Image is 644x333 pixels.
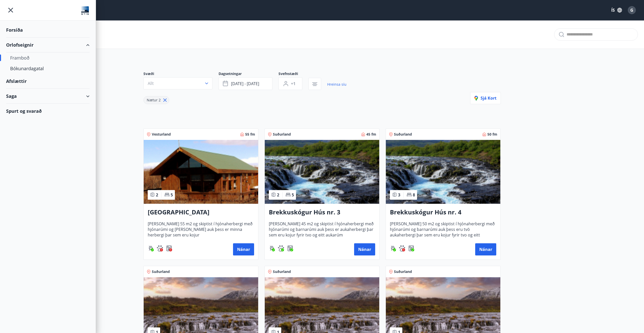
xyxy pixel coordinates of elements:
span: Allt [148,81,154,86]
span: 2 [277,192,279,198]
button: +1 [278,77,302,90]
div: Þvottavél [287,245,293,251]
span: Suðurland [273,269,291,274]
span: Svefnstæði [278,71,308,77]
div: Gæludýr [278,245,284,251]
button: Nánar [354,243,375,255]
div: Orlofseignir [6,38,90,52]
div: Gæludýr [399,245,405,251]
h3: [GEOGRAPHIC_DATA] [148,208,254,217]
span: 45 fm [366,132,376,137]
button: Sjá kort [470,92,501,104]
div: Framboð [10,52,86,63]
div: Forsíða [6,23,90,38]
h3: Brekkuskógur Hús nr. 3 [269,208,375,217]
span: [PERSON_NAME] 50 m2 og skiptist í hjónaherbergi með hjónarúmi og barnarúmi auk þess eru tvö aukah... [390,221,496,238]
img: pxcaIm5dSOV3FS4whs1soiYWTwFQvksT25a9J10C.svg [399,245,405,251]
div: Gasgrill [269,245,275,251]
span: [PERSON_NAME] 55 m2 og skiptist í hjónaherbergi með hjónarúmi og [PERSON_NAME] auk þess er minna ... [148,221,254,238]
span: 5 [171,192,173,198]
span: +1 [291,81,295,86]
span: [PERSON_NAME] 45 m2 og skiptist í hjónaherbergi með hjónarúmi og barnarúmi auk þess er aukaherber... [269,221,375,238]
span: 55 fm [245,132,255,137]
img: ZXjrS3QKesehq6nQAPjaRuRTI364z8ohTALB4wBr.svg [148,245,154,251]
span: Vesturland [152,132,171,137]
h3: Brekkuskógur Hús nr. 4 [390,208,496,217]
div: Saga [6,89,90,104]
div: Afslættir [6,74,90,89]
img: pxcaIm5dSOV3FS4whs1soiYWTwFQvksT25a9J10C.svg [278,245,284,251]
a: Hreinsa síu [327,79,346,90]
img: Paella dish [265,140,379,204]
span: Suðurland [394,132,412,137]
span: 5 [292,192,294,198]
button: menu [6,6,15,15]
div: Spurt og svarað [6,104,90,118]
div: Þvottavél [166,245,172,251]
span: 8 [413,192,415,198]
button: Nánar [475,243,496,255]
img: Dl16BY4EX9PAW649lg1C3oBuIaAsR6QVDQBO2cTm.svg [166,245,172,251]
img: pxcaIm5dSOV3FS4whs1soiYWTwFQvksT25a9J10C.svg [157,245,163,251]
div: Gasgrill [148,245,154,251]
span: 50 fm [487,132,497,137]
span: G [630,7,633,13]
button: Allt [143,77,212,89]
button: ÍS [608,6,625,15]
span: 3 [398,192,400,198]
button: G [626,4,638,16]
img: Paella dish [386,140,500,204]
img: ZXjrS3QKesehq6nQAPjaRuRTI364z8ohTALB4wBr.svg [269,245,275,251]
span: Svæði [143,71,219,77]
img: Paella dish [144,140,258,204]
div: Nætur 2 [143,96,169,104]
span: Suðurland [152,269,170,274]
div: Gasgrill [390,245,396,251]
span: Dagsetningar [219,71,278,77]
div: Þvottavél [408,245,414,251]
span: 2 [156,192,158,198]
img: ZXjrS3QKesehq6nQAPjaRuRTI364z8ohTALB4wBr.svg [390,245,396,251]
img: Dl16BY4EX9PAW649lg1C3oBuIaAsR6QVDQBO2cTm.svg [408,245,414,251]
button: Nánar [233,243,254,255]
div: Bókunardagatal [10,63,86,74]
button: [DATE] - [DATE] [219,77,272,90]
span: Suðurland [394,269,412,274]
img: union_logo [80,6,90,16]
span: Suðurland [273,132,291,137]
span: Nætur 2 [147,98,161,102]
span: [DATE] - [DATE] [231,81,259,86]
img: Dl16BY4EX9PAW649lg1C3oBuIaAsR6QVDQBO2cTm.svg [287,245,293,251]
span: Sjá kort [474,95,497,101]
div: Gæludýr [157,245,163,251]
